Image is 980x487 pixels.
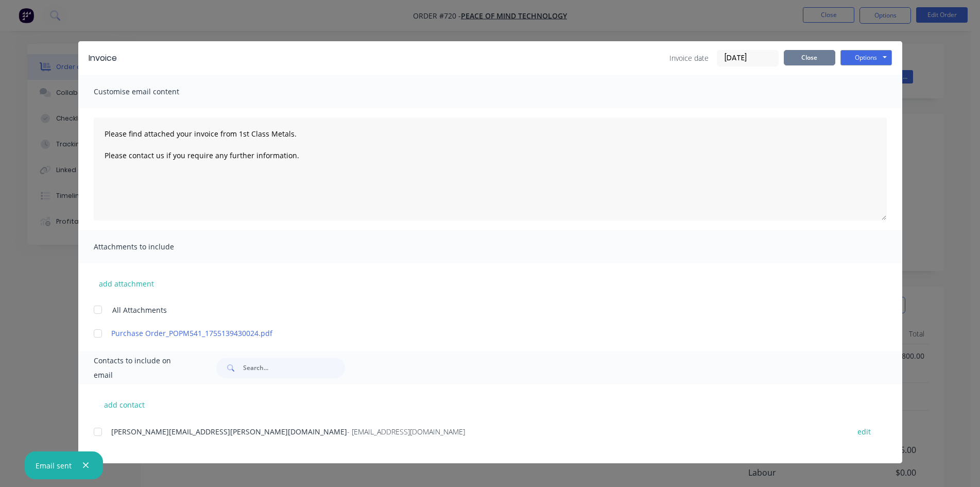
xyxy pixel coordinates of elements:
span: [PERSON_NAME][EMAIL_ADDRESS][PERSON_NAME][DOMAIN_NAME] [111,427,347,436]
button: Close [784,50,835,65]
button: add contact [94,397,156,412]
textarea: Please find attached your invoice from 1st Class Metals. Please contact us if you require any fur... [94,117,887,221]
div: Email sent [36,460,72,471]
div: Invoice [89,52,117,64]
button: edit [851,425,877,439]
span: Customise email content [94,85,207,99]
button: add attachment [94,276,159,291]
a: Purchase Order_POPM541_1755139430024.pdf [111,328,839,339]
button: Options [840,50,892,65]
span: - [EMAIL_ADDRESS][DOMAIN_NAME] [347,427,465,436]
span: Attachments to include [94,240,207,254]
input: Search... [243,358,345,378]
span: Contacts to include on email [94,354,191,382]
span: Invoice date [669,53,709,63]
span: All Attachments [112,305,167,315]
